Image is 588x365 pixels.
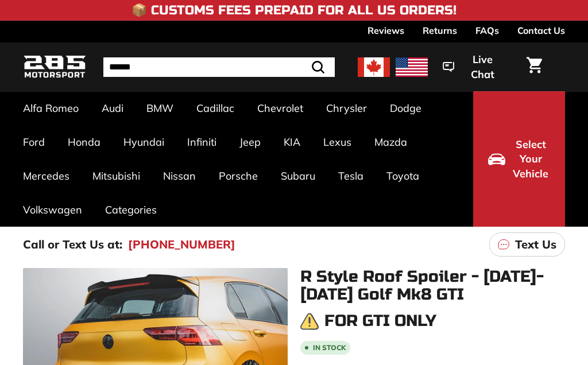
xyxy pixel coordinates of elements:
[11,91,90,125] a: Alfa Romeo
[185,91,246,125] a: Cadillac
[423,21,457,40] a: Returns
[327,159,375,193] a: Tesla
[460,52,505,81] span: Live Chat
[23,236,122,253] p: Call or Text Us at:
[11,159,81,193] a: Mercedes
[128,236,235,253] a: [PHONE_NUMBER]
[313,344,346,351] b: In stock
[515,236,556,253] p: Text Us
[94,193,168,227] a: Categories
[300,312,319,331] img: warning.png
[473,91,565,227] button: Select Your Vehicle
[378,91,433,125] a: Dodge
[90,91,135,125] a: Audi
[324,312,436,330] h3: For GTI only
[176,125,228,159] a: Infiniti
[131,3,457,17] h4: 📦 Customs Fees Prepaid for All US Orders!
[135,91,185,125] a: BMW
[81,159,152,193] a: Mitsubishi
[315,91,378,125] a: Chrysler
[517,21,565,40] a: Contact Us
[269,159,327,193] a: Subaru
[23,53,86,80] img: Logo_285_Motorsport_areodynamics_components
[272,125,312,159] a: KIA
[312,125,363,159] a: Lexus
[11,125,56,159] a: Ford
[207,159,269,193] a: Porsche
[375,159,431,193] a: Toyota
[367,21,404,40] a: Reviews
[428,45,520,88] button: Live Chat
[246,91,315,125] a: Chevrolet
[56,125,112,159] a: Honda
[112,125,176,159] a: Hyundai
[475,21,499,40] a: FAQs
[511,137,550,181] span: Select Your Vehicle
[11,193,94,227] a: Volkswagen
[520,48,549,87] a: Cart
[300,268,565,304] h1: R Style Roof Spoiler - [DATE]-[DATE] Golf Mk8 GTI
[363,125,419,159] a: Mazda
[228,125,272,159] a: Jeep
[152,159,207,193] a: Nissan
[103,57,335,77] input: Search
[489,232,565,257] a: Text Us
